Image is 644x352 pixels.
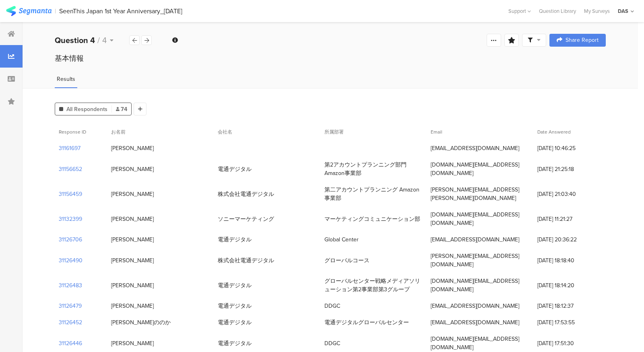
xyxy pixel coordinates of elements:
[218,165,252,173] div: 電通デジタル
[97,34,100,46] span: /
[218,128,232,136] span: 会社名
[537,190,602,198] span: [DATE] 21:03:40
[324,256,369,265] div: グローバルコース
[102,34,107,46] span: 4
[59,215,82,223] section: 31132399
[537,281,602,290] span: [DATE] 18:14:20
[218,256,274,265] div: 株式会社電通デジタル
[537,318,602,327] span: [DATE] 17:53:55
[431,335,529,352] div: [DOMAIN_NAME][EMAIL_ADDRESS][DOMAIN_NAME]
[431,144,519,152] div: [EMAIL_ADDRESS][DOMAIN_NAME]
[59,339,82,348] section: 31126446
[324,339,340,348] div: DDGC
[431,302,519,310] div: [EMAIL_ADDRESS][DOMAIN_NAME]
[218,215,274,223] div: ソニーマーケティング
[324,235,359,244] div: Global Center
[55,6,56,16] div: |
[324,277,423,294] div: グローバルセンター戦略メディアソリューション第2事業部第3グループ
[537,235,602,244] span: [DATE] 20:36:22
[111,128,126,136] span: お名前
[111,302,154,310] div: [PERSON_NAME]
[431,318,519,327] div: [EMAIL_ADDRESS][DOMAIN_NAME]
[618,7,628,15] div: DAS
[116,105,127,113] span: 74
[324,215,420,223] div: マーケティングコミュニケーション部
[59,128,86,136] span: Response ID
[66,105,107,113] span: All Respondents
[218,190,274,198] div: 株式会社電通デジタル
[324,302,340,310] div: DDGC
[431,161,529,177] div: [DOMAIN_NAME][EMAIL_ADDRESS][DOMAIN_NAME]
[59,7,182,15] div: SeenThis Japan 1st Year Anniversary_[DATE]
[508,5,531,17] div: Support
[59,144,80,152] section: 31161697
[111,256,154,265] div: [PERSON_NAME]
[59,281,82,290] section: 31126483
[111,215,154,223] div: [PERSON_NAME]
[111,318,171,327] div: [PERSON_NAME]ののか
[6,6,52,16] img: segmanta logo
[59,235,82,244] section: 31126706
[218,302,252,310] div: 電通デジタル
[535,7,580,15] a: Question Library
[537,302,602,310] span: [DATE] 18:12:37
[537,215,602,223] span: [DATE] 11:21:27
[111,144,154,152] div: [PERSON_NAME]
[537,144,602,152] span: [DATE] 10:46:25
[55,53,606,64] div: 基本情報
[566,37,599,43] span: Share Report
[57,75,75,83] span: Results
[111,339,154,348] div: [PERSON_NAME]
[537,339,602,348] span: [DATE] 17:51:30
[218,318,252,327] div: 電通デジタル
[59,190,82,198] section: 31156459
[218,339,252,348] div: 電通デジタル
[537,256,602,265] span: [DATE] 18:18:40
[111,190,154,198] div: [PERSON_NAME]
[59,256,83,265] section: 31126490
[431,277,529,294] div: [DOMAIN_NAME][EMAIL_ADDRESS][DOMAIN_NAME]
[537,128,571,136] span: Date Answered
[324,318,409,327] div: 電通デジタルグローバルセンター
[431,235,519,244] div: [EMAIL_ADDRESS][DOMAIN_NAME]
[537,165,602,173] span: [DATE] 21:25:18
[431,185,529,202] div: [PERSON_NAME][EMAIL_ADDRESS][PERSON_NAME][DOMAIN_NAME]
[431,252,529,269] div: [PERSON_NAME][EMAIL_ADDRESS][DOMAIN_NAME]
[59,302,82,310] section: 31126479
[580,7,614,15] a: My Surveys
[111,281,154,290] div: [PERSON_NAME]
[324,128,344,136] span: 所属部署
[59,165,82,173] section: 31156652
[55,34,95,46] b: Question 4
[324,185,423,202] div: 第二アカウントプランニング Amazon事業部
[431,128,442,136] span: Email
[111,165,154,173] div: [PERSON_NAME]
[324,161,423,177] div: 第2アカウントプランニング部門 Amazon事業部
[218,235,252,244] div: 電通デジタル
[218,281,252,290] div: 電通デジタル
[59,318,82,327] section: 31126452
[111,235,154,244] div: [PERSON_NAME]
[431,210,529,227] div: [DOMAIN_NAME][EMAIL_ADDRESS][DOMAIN_NAME]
